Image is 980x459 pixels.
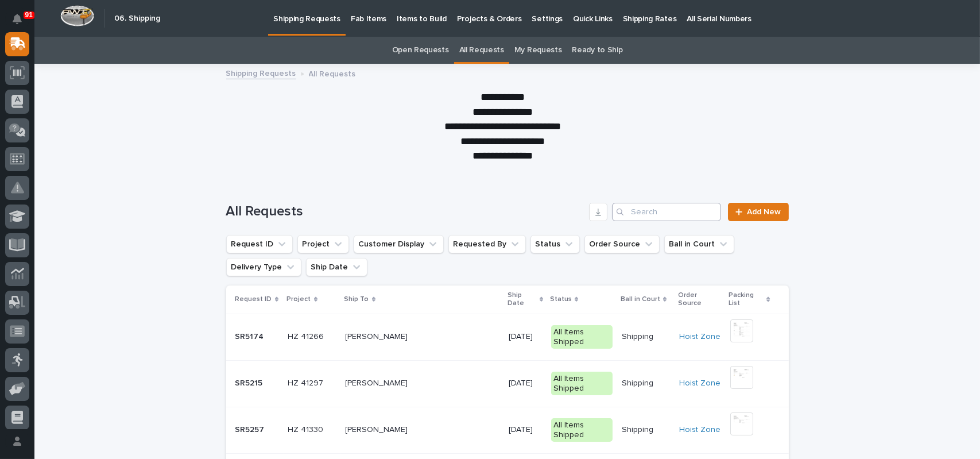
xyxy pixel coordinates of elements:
div: All Items Shipped [551,325,613,349]
p: [PERSON_NAME] [346,330,410,342]
a: Hoist Zone [679,379,721,388]
button: Ship Date [306,258,367,276]
a: Add New [728,203,788,221]
tr: SR5257SR5257 HZ 41330HZ 41330 [PERSON_NAME][PERSON_NAME] [DATE]All Items ShippedShippingShipping ... [226,407,789,453]
p: HZ 41297 [288,376,326,388]
p: [DATE] [509,332,542,342]
p: All Requests [309,67,356,79]
p: Order Source [678,289,722,310]
a: Ready to Ship [572,37,622,64]
p: Status [550,293,572,306]
p: [PERSON_NAME] [346,423,410,435]
button: Status [530,235,580,253]
a: Hoist Zone [679,332,721,342]
a: My Requests [514,37,562,64]
h1: All Requests [226,203,585,220]
p: Shipping [622,330,656,342]
img: Workspace Logo [60,5,94,26]
button: Delivery Type [226,258,301,276]
p: Shipping [622,423,656,435]
a: Open Requests [392,37,449,64]
div: All Items Shipped [551,372,613,396]
p: SR5257 [235,423,267,435]
p: Packing List [729,289,764,310]
p: Ship To [344,293,369,306]
p: [DATE] [509,379,542,388]
button: Project [297,235,349,253]
span: Add New [747,208,781,216]
a: Hoist Zone [679,425,721,435]
p: HZ 41266 [288,330,327,342]
p: Project [287,293,311,306]
p: Ship Date [508,289,537,310]
tr: SR5174SR5174 HZ 41266HZ 41266 [PERSON_NAME][PERSON_NAME] [DATE]All Items ShippedShippingShipping ... [226,314,789,360]
p: HZ 41330 [288,423,326,435]
button: Order Source [584,235,660,253]
p: SR5215 [235,376,265,388]
p: [PERSON_NAME] [346,376,410,388]
p: [DATE] [509,425,542,435]
button: Customer Display [354,235,444,253]
p: Request ID [235,293,272,306]
div: Notifications91 [14,14,29,32]
button: Ball in Court [664,235,734,253]
a: All Requests [459,37,504,64]
p: Shipping [622,376,656,388]
button: Requested By [448,235,526,253]
p: SR5174 [235,330,266,342]
a: Shipping Requests [226,66,296,79]
p: 91 [25,11,33,19]
h2: 06. Shipping [114,14,160,24]
button: Request ID [226,235,293,253]
input: Search [612,203,721,221]
tr: SR5215SR5215 HZ 41297HZ 41297 [PERSON_NAME][PERSON_NAME] [DATE]All Items ShippedShippingShipping ... [226,360,789,407]
div: All Items Shipped [551,418,613,442]
button: Notifications [5,7,29,31]
p: Ball in Court [621,293,660,306]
